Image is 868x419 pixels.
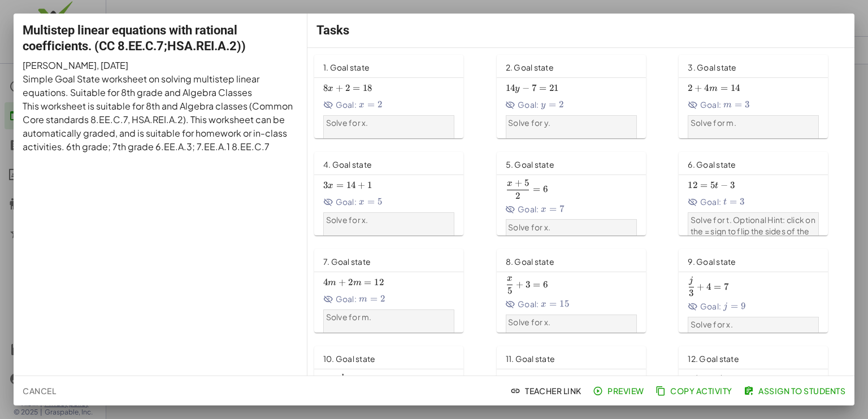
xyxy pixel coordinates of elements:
[688,82,692,94] span: 2
[741,381,850,401] button: Assign to Students
[323,293,357,305] span: Goal:
[723,302,727,311] span: j
[506,159,554,169] span: 5. Goal state
[529,180,530,192] span: ​
[694,277,695,290] span: ​
[358,180,365,191] span: +
[706,374,714,385] span: +
[679,55,848,138] a: 3. Goal stateGoal:Solve for m.
[714,281,721,293] span: =
[688,374,692,385] span: 4
[688,353,739,364] span: 12. Goal state
[23,72,298,99] p: Simple Goal State worksheet on solving multistep linear equations. Suitable for 8th grade and Alg...
[323,62,370,72] span: 1. Goal state
[740,196,744,207] span: 3
[704,82,709,94] span: 4
[516,279,523,290] span: +
[688,256,736,267] span: 9. Goal state
[730,180,735,191] span: 3
[716,374,721,385] span: 3
[328,84,333,93] span: x
[323,180,328,191] span: 3
[508,317,634,328] p: Solve for x.
[341,374,346,383] span: k
[345,82,350,94] span: 2
[524,177,529,189] span: 5
[506,298,539,310] span: Goal:
[709,84,718,93] span: m
[522,82,530,94] span: −
[508,117,634,129] p: Solve for y.
[513,386,581,396] span: Teacher Link
[715,181,718,190] span: t
[367,196,375,207] span: =
[374,277,384,288] span: 12
[353,278,362,287] span: m
[508,381,586,401] button: Teacher Link
[23,59,97,71] span: [PERSON_NAME]
[323,159,372,169] span: 4. Goal state
[549,374,554,385] span: 8
[323,353,376,364] span: 10. Goal state
[731,82,740,94] span: 14
[691,319,817,330] p: Solve for x.
[688,302,698,312] i: Goal State is hidden.
[326,312,452,323] p: Solve for m.
[559,99,563,110] span: 2
[370,293,377,304] span: =
[543,279,548,290] span: 6
[326,215,452,226] p: Solve for x.
[595,386,644,396] span: Preview
[706,281,711,293] span: 4
[328,278,336,287] span: m
[515,84,519,93] span: y
[506,100,516,110] i: Goal State is hidden.
[745,99,749,110] span: 3
[497,249,666,333] a: 8. Goal stateGoal:Solve for x.
[741,300,745,312] span: 9
[691,215,817,248] p: Solve for t. Optional Hint: click on the = sign to flip the sides of the equation.
[688,300,721,312] span: Goal:
[323,100,333,110] i: Goal State is hidden.
[679,152,848,235] a: 6. Goal stateGoal:Solve for t. Optional Hint: click on the = sign to flip the sides of the equation.
[527,374,531,385] span: 4
[23,386,56,396] span: Cancel
[323,99,357,111] span: Goal:
[326,117,452,129] p: Solve for x.
[541,101,545,110] span: y
[506,256,554,267] span: 8. Goal state
[688,62,736,72] span: 3. Goal state
[689,276,693,285] span: j
[328,181,333,190] span: x
[506,82,515,94] span: 14
[359,295,367,304] span: m
[653,381,737,401] button: Copy Activity
[506,353,555,364] span: 11. Goal state
[559,298,569,309] span: 15
[346,374,348,387] span: ​
[539,82,546,94] span: =
[697,281,704,293] span: +
[363,82,372,94] span: 18
[688,99,721,111] span: Goal:
[338,277,346,288] span: +
[377,196,382,207] span: 5
[506,299,516,309] i: Goal State is hidden.
[323,277,328,288] span: 4
[515,177,522,189] span: +
[23,23,246,53] span: Multistep linear equations with rational coefficients. (CC 8.EE.C.7;HSA.REI.A.2))
[508,222,634,233] p: Solve for x.
[380,293,385,304] span: 2
[367,180,372,191] span: 1
[691,117,817,129] p: Solve for m.
[746,386,845,396] span: Assign to Students
[727,374,735,385] span: =
[97,59,128,71] span: , [DATE]
[689,287,693,299] span: 3
[359,198,364,207] span: x
[359,101,364,110] span: x
[688,196,721,208] span: Goal:
[377,99,382,110] span: 2
[549,298,557,309] span: =
[506,99,539,111] span: Goal:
